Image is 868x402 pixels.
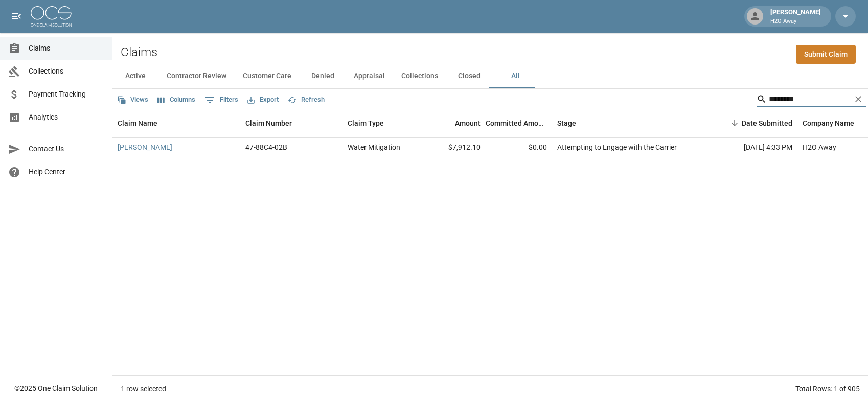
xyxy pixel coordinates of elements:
[492,64,538,88] button: All
[121,384,166,394] div: 1 row selected
[770,17,821,26] p: H2O Away
[121,45,157,60] h2: Claims
[552,109,705,137] div: Stage
[557,142,677,152] div: Attempting to Engage with the Carrier
[235,64,300,88] button: Customer Care
[29,43,104,54] span: Claims
[342,109,419,137] div: Claim Type
[6,6,27,27] button: open drawer
[742,109,792,137] div: Date Submitted
[727,116,742,130] button: Sort
[245,109,292,137] div: Claim Number
[705,138,797,157] div: [DATE] 4:33 PM
[29,66,104,77] span: Collections
[202,92,241,108] button: Show filters
[795,384,860,394] div: Total Rows: 1 of 905
[14,383,98,393] div: © 2025 One Claim Solution
[796,45,856,64] a: Submit Claim
[29,167,104,177] span: Help Center
[346,64,393,88] button: Appraisal
[245,92,281,108] button: Export
[766,7,825,26] div: [PERSON_NAME]
[851,91,866,107] button: Clear
[112,64,868,88] div: dynamic tabs
[300,64,346,88] button: Denied
[557,109,576,137] div: Stage
[158,64,235,88] button: Contractor Review
[118,142,172,152] a: [PERSON_NAME]
[29,144,104,154] span: Contact Us
[29,112,104,123] span: Analytics
[455,109,481,137] div: Amount
[486,109,547,137] div: Committed Amount
[803,109,854,137] div: Company Name
[245,142,287,152] div: 47-88C4-02B
[486,138,552,157] div: $0.00
[285,92,327,108] button: Refresh
[419,109,486,137] div: Amount
[803,142,836,152] div: H2O Away
[393,64,446,88] button: Collections
[348,142,400,152] div: Water Mitigation
[31,6,72,27] img: ocs-logo-white-transparent.png
[112,64,158,88] button: Active
[112,109,240,137] div: Claim Name
[705,109,797,137] div: Date Submitted
[29,89,104,100] span: Payment Tracking
[240,109,342,137] div: Claim Number
[486,109,552,137] div: Committed Amount
[757,91,866,109] div: Search
[115,92,151,108] button: Views
[419,138,486,157] div: $7,912.10
[348,109,384,137] div: Claim Type
[155,92,198,108] button: Select columns
[118,109,157,137] div: Claim Name
[446,64,492,88] button: Closed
